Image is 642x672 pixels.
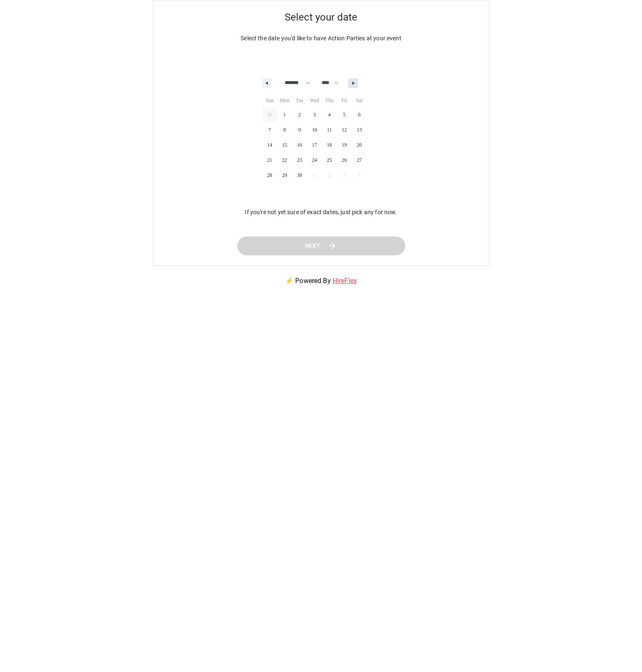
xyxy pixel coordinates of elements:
[277,152,292,168] button: 22
[292,168,307,183] button: 30
[322,152,337,168] button: 25
[275,266,367,296] p: ⚡ Powered By
[277,168,292,183] button: 29
[337,122,352,137] button: 12
[343,107,346,122] span: 5
[277,122,292,137] button: 8
[333,277,357,285] a: HireFlex
[292,137,307,152] button: 16
[237,236,405,255] button: Next
[307,94,322,107] span: Wed
[322,122,337,137] button: 11
[262,94,277,107] span: Sun
[277,137,292,152] button: 15
[297,152,302,168] span: 23
[342,152,347,168] span: 26
[307,137,322,152] button: 17
[277,107,292,122] button: 1
[282,137,287,152] span: 15
[337,152,352,168] button: 26
[357,152,362,168] span: 27
[267,137,272,152] span: 14
[312,137,317,152] span: 17
[328,107,331,122] span: 4
[358,107,361,122] span: 6
[322,137,337,152] button: 18
[327,137,332,152] span: 18
[352,152,367,168] button: 27
[267,152,272,168] span: 21
[292,94,307,107] span: Tue
[352,107,367,122] button: 6
[297,137,302,152] span: 16
[277,94,292,107] span: Mon
[262,152,277,168] button: 21
[327,152,332,168] span: 25
[342,137,347,152] span: 19
[298,107,301,122] span: 2
[352,137,367,152] button: 20
[298,122,301,137] span: 9
[312,122,317,137] span: 10
[307,152,322,168] button: 24
[322,94,337,107] span: Thu
[297,168,302,183] span: 30
[268,122,271,137] span: 7
[305,241,321,251] span: Next
[357,137,362,152] span: 20
[312,152,317,168] span: 24
[352,94,367,107] span: Sat
[307,122,322,137] button: 10
[282,168,287,183] span: 29
[342,122,347,137] span: 12
[292,107,307,122] button: 2
[292,122,307,137] button: 9
[282,152,287,168] span: 22
[245,208,397,216] p: If you're not yet sure of exact dates, just pick any for now.
[337,94,352,107] span: Fri
[337,107,352,122] button: 5
[283,107,286,122] span: 1
[307,107,322,122] button: 3
[322,107,337,122] button: 4
[352,122,367,137] button: 13
[262,168,277,183] button: 28
[357,122,362,137] span: 13
[292,152,307,168] button: 23
[283,122,286,137] span: 8
[262,122,277,137] button: 7
[327,122,332,137] span: 11
[267,168,272,183] span: 28
[337,137,352,152] button: 19
[153,34,489,42] p: Select the date you'd like to have Action Parties at your event
[313,107,316,122] span: 3
[262,137,277,152] button: 14
[153,0,489,34] h5: Select your date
